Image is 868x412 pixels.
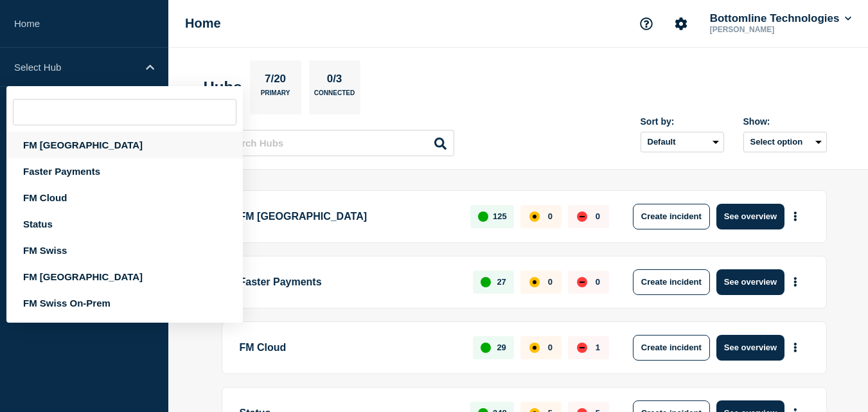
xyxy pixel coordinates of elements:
[707,25,841,34] p: [PERSON_NAME]
[596,343,600,352] p: 1
[481,343,491,353] div: up
[577,277,587,287] div: down
[314,89,355,103] p: Connected
[633,204,710,229] button: Create incident
[497,277,506,287] p: 27
[240,204,456,229] p: FM [GEOGRAPHIC_DATA]
[185,16,221,31] h1: Home
[633,269,710,295] button: Create incident
[6,237,243,264] div: FM Swiss
[787,270,804,294] button: More actions
[577,211,587,222] div: down
[481,277,491,287] div: up
[240,269,459,295] p: Faster Payments
[261,89,290,103] p: Primary
[668,10,695,37] button: Account settings
[596,211,600,221] p: 0
[493,211,507,221] p: 125
[633,335,710,361] button: Create incident
[577,343,587,353] div: down
[6,290,243,316] div: FM Swiss On-Prem
[633,10,660,37] button: Support
[716,269,784,295] button: See overview
[6,211,243,237] div: Status
[529,343,540,353] div: affected
[641,132,724,152] select: Sort by
[6,264,243,290] div: FM [GEOGRAPHIC_DATA]
[743,116,827,127] div: Show:
[240,335,459,361] p: FM Cloud
[478,211,488,222] div: up
[787,204,804,228] button: More actions
[548,343,553,352] p: 0
[322,73,347,89] p: 0/3
[6,184,243,211] div: FM Cloud
[6,132,243,158] div: FM [GEOGRAPHIC_DATA]
[529,277,540,287] div: affected
[596,277,600,287] p: 0
[497,343,506,352] p: 29
[529,211,540,222] div: affected
[260,73,290,89] p: 7/20
[641,116,724,127] div: Sort by:
[6,158,243,184] div: Faster Payments
[548,277,553,287] p: 0
[14,62,137,73] p: Select Hub
[707,12,854,25] button: Bottomline Technologies
[716,204,784,229] button: See overview
[787,336,804,359] button: More actions
[204,78,242,96] h2: Hubs
[548,211,553,221] p: 0
[210,130,454,156] input: Search Hubs
[743,132,827,152] button: Select option
[716,335,784,361] button: See overview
